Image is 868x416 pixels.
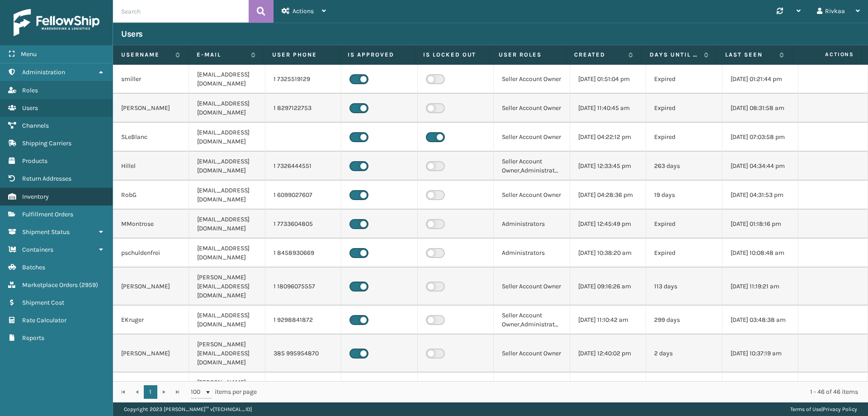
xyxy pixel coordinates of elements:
[795,47,859,62] span: Actions
[494,65,570,94] td: Seller Account Owner
[121,29,143,39] h3: Users
[646,335,722,373] td: 2 days
[22,246,53,253] span: Containers
[823,406,857,412] a: Privacy Policy
[570,65,646,94] td: [DATE] 01:51:04 pm
[494,152,570,181] td: Seller Account Owner,Administrators
[22,334,44,342] span: Reports
[292,7,314,15] span: Actions
[494,94,570,123] td: Seller Account Owner
[348,51,406,59] label: Is Approved
[423,51,482,59] label: Is Locked Out
[646,65,722,94] td: Expired
[722,268,798,306] td: [DATE] 11:19:21 am
[189,335,265,373] td: [PERSON_NAME][EMAIL_ADDRESS][DOMAIN_NAME]
[22,281,78,289] span: Marketplace Orders
[722,306,798,335] td: [DATE] 03:48:38 am
[22,210,73,218] span: Fulfillment Orders
[189,373,265,411] td: [PERSON_NAME][EMAIL_ADDRESS][DOMAIN_NAME]
[22,104,38,112] span: Users
[113,123,189,152] td: SLeBlanc
[494,268,570,306] td: Seller Account Owner
[494,306,570,335] td: Seller Account Owner,Administrators
[646,306,722,335] td: 299 days
[265,94,341,123] td: 1 8297122753
[574,51,624,59] label: Created
[722,239,798,268] td: [DATE] 10:08:48 am
[570,181,646,210] td: [DATE] 04:28:36 pm
[14,9,99,36] img: logo
[189,210,265,239] td: [EMAIL_ADDRESS][DOMAIN_NAME]
[722,373,798,411] td: [DATE] 09:49:00 am
[646,210,722,239] td: Expired
[124,402,252,416] p: Copyright 2023 [PERSON_NAME]™ v [TECHNICAL_ID]
[189,268,265,306] td: [PERSON_NAME][EMAIL_ADDRESS][DOMAIN_NAME]
[646,152,722,181] td: 263 days
[189,94,265,123] td: [EMAIL_ADDRESS][DOMAIN_NAME]
[189,181,265,210] td: [EMAIL_ADDRESS][DOMAIN_NAME]
[646,239,722,268] td: Expired
[646,373,722,411] td: 338 days
[21,50,37,58] span: Menu
[646,94,722,123] td: Expired
[22,228,70,236] span: Shipment Status
[121,51,171,59] label: Username
[265,373,341,411] td: 1 7326008882
[22,122,49,129] span: Channels
[570,373,646,411] td: [DATE] 10:44:20 am
[79,281,98,289] span: ( 2959 )
[189,306,265,335] td: [EMAIL_ADDRESS][DOMAIN_NAME]
[22,157,47,165] span: Products
[722,210,798,239] td: [DATE] 01:18:16 pm
[144,385,157,399] a: 1
[113,94,189,123] td: [PERSON_NAME]
[113,239,189,268] td: pschuldenfrei
[570,239,646,268] td: [DATE] 10:38:20 am
[646,181,722,210] td: 19 days
[191,387,204,397] span: 100
[189,65,265,94] td: [EMAIL_ADDRESS][DOMAIN_NAME]
[570,210,646,239] td: [DATE] 12:45:49 pm
[646,123,722,152] td: Expired
[265,239,341,268] td: 1 8458930669
[265,335,341,373] td: 385 995954870
[113,210,189,239] td: MMontrose
[722,123,798,152] td: [DATE] 07:03:58 pm
[722,335,798,373] td: [DATE] 10:37:19 am
[22,139,71,147] span: Shipping Carriers
[22,68,65,76] span: Administration
[494,123,570,152] td: Seller Account Owner
[191,385,257,399] span: items per page
[113,65,189,94] td: smiller
[22,316,66,324] span: Rate Calculator
[113,306,189,335] td: EKruger
[570,268,646,306] td: [DATE] 09:16:26 am
[265,152,341,181] td: 1 7326444551
[570,335,646,373] td: [DATE] 12:40:02 pm
[22,175,71,182] span: Return Addresses
[22,86,38,94] span: Roles
[570,94,646,123] td: [DATE] 11:40:45 am
[570,152,646,181] td: [DATE] 12:33:45 pm
[722,181,798,210] td: [DATE] 04:31:53 pm
[494,335,570,373] td: Seller Account Owner
[722,65,798,94] td: [DATE] 01:21:44 pm
[269,387,858,397] div: 1 - 46 of 46 items
[499,51,557,59] label: User Roles
[646,268,722,306] td: 113 days
[197,51,246,59] label: E-mail
[265,268,341,306] td: 1 18096075557
[265,65,341,94] td: 1 7325519129
[494,373,570,411] td: Seller Account Owner,Administrators
[265,210,341,239] td: 1 7733604805
[790,406,821,412] a: Terms of Use
[650,51,699,59] label: Days until password expires
[265,306,341,335] td: 1 9298841872
[22,193,49,201] span: Inventory
[189,123,265,152] td: [EMAIL_ADDRESS][DOMAIN_NAME]
[22,299,64,306] span: Shipment Cost
[494,239,570,268] td: Administrators
[722,152,798,181] td: [DATE] 04:34:44 pm
[113,268,189,306] td: [PERSON_NAME]
[494,210,570,239] td: Administrators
